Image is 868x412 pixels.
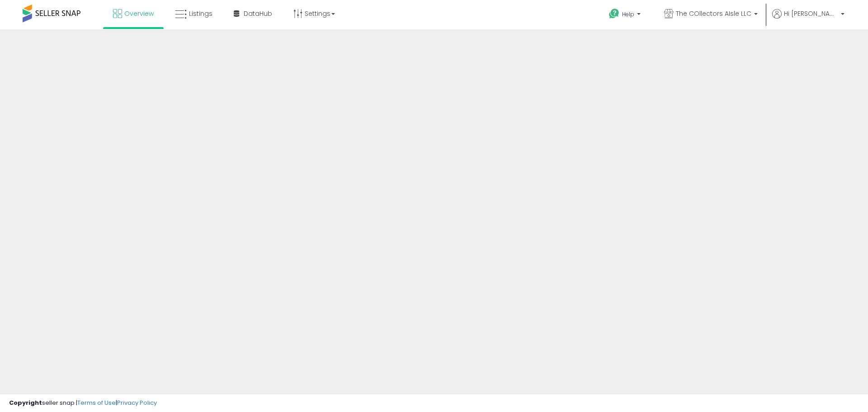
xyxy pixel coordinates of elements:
[77,398,116,407] a: Terms of Use
[244,9,272,18] span: DataHub
[602,1,650,29] a: Help
[189,9,212,18] span: Listings
[609,8,620,19] i: Get Help
[622,10,634,18] span: Help
[117,398,157,407] a: Privacy Policy
[784,9,838,18] span: Hi [PERSON_NAME]
[772,9,844,29] a: Hi [PERSON_NAME]
[9,398,42,407] strong: Copyright
[9,399,157,407] div: seller snap | |
[676,9,751,18] span: The COllectors AIsle LLC
[124,9,154,18] span: Overview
